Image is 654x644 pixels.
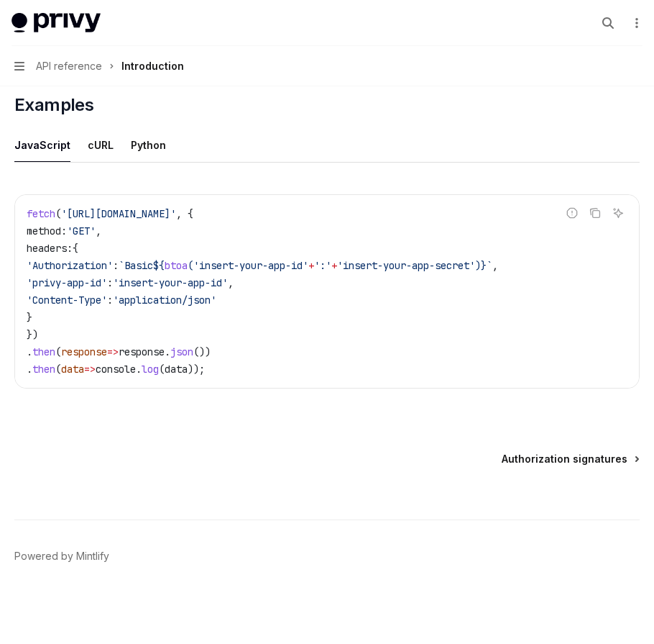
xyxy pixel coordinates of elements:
[27,207,55,220] span: fetch
[228,276,234,289] span: ,
[153,259,165,272] span: ${
[119,259,153,272] span: `Basic
[55,207,61,220] span: (
[121,58,184,75] div: Introduction
[14,128,70,162] div: JavaScript
[165,363,188,376] span: data
[32,363,55,376] span: then
[487,259,492,272] span: `
[188,363,205,376] span: ));
[628,13,643,33] button: More actions
[609,204,627,222] button: Ask AI
[84,363,96,376] span: =>
[159,363,165,376] span: (
[61,345,107,358] span: response
[502,452,638,466] a: Authorization signatures
[11,13,101,33] img: light logo
[113,276,228,289] span: 'insert-your-app-id'
[107,276,113,289] span: :
[188,259,193,272] span: (
[88,128,114,162] div: cURL
[165,345,170,358] span: .
[73,242,78,255] span: {
[107,294,113,307] span: :
[176,207,193,220] span: , {
[308,259,314,272] span: +
[113,294,216,307] span: 'application/json'
[193,345,211,358] span: ())
[586,204,604,222] button: Copy the contents from the code block
[61,207,176,220] span: '[URL][DOMAIN_NAME]'
[597,12,620,35] button: Open search
[27,276,107,289] span: 'privy-app-id'
[136,363,142,376] span: .
[14,94,93,117] span: Examples
[27,345,32,358] span: .
[32,345,55,358] span: then
[27,311,32,324] span: }
[96,225,101,237] span: ,
[142,363,159,376] span: log
[563,204,581,222] button: Report incorrect code
[14,549,109,563] a: Powered by Mintlify
[27,259,113,272] span: 'Authorization'
[36,58,102,75] span: API reference
[331,259,337,272] span: +
[481,259,487,272] span: }
[27,225,67,237] span: method:
[55,345,61,358] span: (
[193,259,308,272] span: 'insert-your-app-id'
[119,345,165,358] span: response
[165,259,188,272] span: btoa
[314,259,331,272] span: ':'
[475,259,481,272] span: )
[492,259,498,272] span: ,
[27,294,107,307] span: 'Content-Type'
[27,363,32,376] span: .
[170,345,193,358] span: json
[96,363,136,376] span: console
[27,328,38,341] span: })
[107,345,119,358] span: =>
[55,363,61,376] span: (
[27,242,73,255] span: headers:
[502,452,627,466] span: Authorization signatures
[67,225,96,237] span: 'GET'
[61,363,84,376] span: data
[131,128,166,162] div: Python
[113,259,119,272] span: :
[337,259,475,272] span: 'insert-your-app-secret'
